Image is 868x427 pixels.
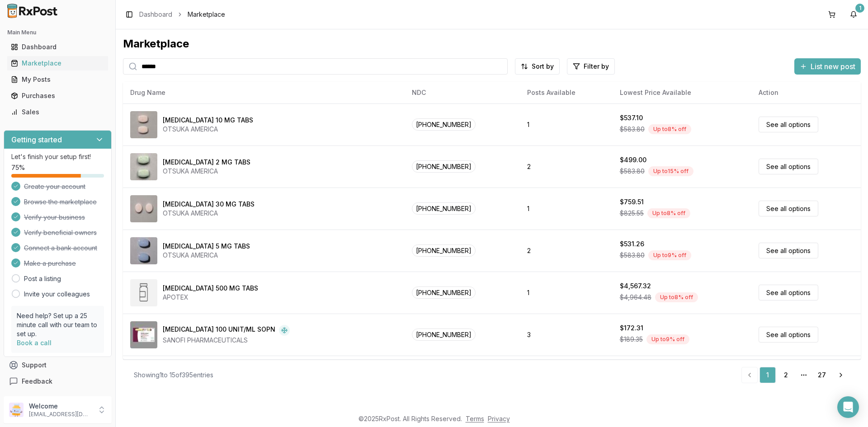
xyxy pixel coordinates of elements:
td: 2 [520,230,613,272]
a: Post a listing [24,274,61,283]
span: $189.35 [620,335,643,344]
button: List new post [794,58,861,75]
span: Feedback [22,377,52,386]
a: Terms [466,415,484,422]
span: [PHONE_NUMBER] [412,286,476,299]
div: Marketplace [11,59,104,68]
a: See all options [759,117,818,132]
div: My Posts [11,75,104,84]
div: $759.51 [620,197,644,206]
div: OTSUKA AMERICA [163,251,250,260]
div: OTSUKA AMERICA [163,125,253,134]
span: $583.80 [620,125,645,134]
a: Book a call [17,339,52,347]
button: Dashboard [4,40,112,54]
span: $583.80 [620,251,645,260]
a: See all options [759,285,818,300]
a: See all options [759,327,818,343]
td: 3 [520,314,613,356]
h2: Main Menu [7,29,108,36]
div: $531.26 [620,239,644,249]
a: Purchases [7,88,108,104]
div: $172.31 [620,324,643,333]
p: Welcome [29,402,92,411]
div: Up to 8 % off [655,292,698,302]
div: [MEDICAL_DATA] 10 MG TABS [163,116,253,125]
td: 1 [520,188,613,230]
div: Open Intercom Messenger [837,396,859,418]
td: 1 [520,272,613,314]
img: User avatar [9,403,24,417]
a: See all options [759,159,818,174]
div: Up to 15 % off [648,166,693,176]
button: 1 [846,7,861,22]
a: Privacy [488,415,510,422]
img: RxPost Logo [4,4,61,18]
span: Browse the marketplace [24,197,97,206]
a: Marketplace [7,55,108,71]
nav: pagination [741,367,850,383]
span: $4,964.48 [620,293,651,302]
span: Make a purchase [24,259,76,268]
div: [MEDICAL_DATA] 100 UNIT/ML SOPN [163,325,275,336]
span: Filter by [584,62,609,71]
button: Sales [4,105,112,119]
div: $499.00 [620,155,646,164]
nav: breadcrumb [139,10,225,19]
a: My Posts [7,71,108,88]
div: Up to 9 % off [646,334,689,344]
a: List new post [794,63,861,72]
div: Dashboard [11,42,104,52]
a: 2 [778,367,794,383]
span: [PHONE_NUMBER] [412,118,476,131]
th: Action [751,82,861,103]
span: 75 % [11,163,25,172]
span: [PHONE_NUMBER] [412,328,476,341]
span: $825.55 [620,209,644,218]
a: See all options [759,243,818,258]
button: Support [4,357,112,373]
h3: Getting started [11,134,62,145]
th: Drug Name [123,82,405,103]
a: Dashboard [139,10,172,19]
a: See all options [759,201,818,216]
span: Sort by [532,62,554,71]
a: Invite your colleagues [24,290,90,299]
div: OTSUKA AMERICA [163,209,255,218]
div: APOTEX [163,293,258,302]
a: Dashboard [7,39,108,55]
img: Admelog SoloStar 100 UNIT/ML SOPN [130,321,157,348]
span: Verify your business [24,213,85,222]
button: Filter by [567,58,615,75]
span: Verify beneficial owners [24,228,97,237]
div: Purchases [11,91,104,100]
img: Abilify 30 MG TABS [130,195,157,222]
span: [PHONE_NUMBER] [412,202,476,215]
img: Abilify 2 MG TABS [130,153,157,180]
div: Showing 1 to 15 of 395 entries [134,371,213,380]
span: Marketplace [188,10,225,19]
a: Sales [7,104,108,120]
img: Abilify 10 MG TABS [130,111,157,138]
img: Abilify 5 MG TABS [130,237,157,264]
div: Sales [11,108,104,117]
a: Go to next page [832,367,850,383]
p: [EMAIL_ADDRESS][DOMAIN_NAME] [29,411,92,418]
span: [PHONE_NUMBER] [412,160,476,173]
a: 27 [814,367,830,383]
td: 1 [520,356,613,398]
img: Abiraterone Acetate 500 MG TABS [130,279,157,306]
td: 1 [520,103,613,145]
div: $537.10 [620,113,643,122]
div: OTSUKA AMERICA [163,167,250,176]
div: Marketplace [123,37,861,51]
div: $4,567.32 [620,282,651,291]
th: Lowest Price Available [613,82,752,103]
span: $583.80 [620,167,645,176]
button: Purchases [4,89,112,103]
th: Posts Available [520,82,613,103]
a: 1 [759,367,776,383]
button: My Posts [4,72,112,87]
div: [MEDICAL_DATA] 30 MG TABS [163,200,255,209]
p: Need help? Set up a 25 minute call with our team to set up. [17,311,99,338]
